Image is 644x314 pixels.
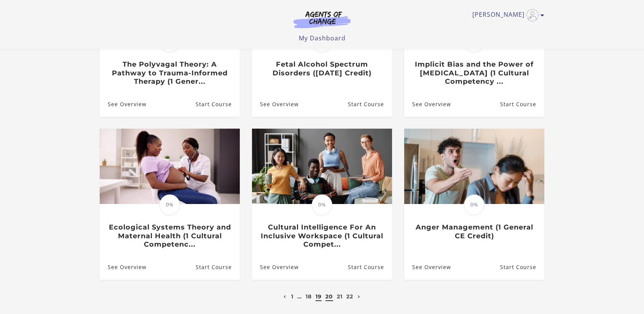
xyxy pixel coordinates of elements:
[404,92,451,116] a: Implicit Bias and the Power of Peer Support (1 Cultural Competency ...: See Overview
[260,223,384,249] h3: Cultural Intelligence For An Inclusive Workspace (1 Cultural Compet...
[325,293,333,300] a: 20
[306,293,312,300] a: 18
[285,11,359,28] img: Agents of Change Logo
[159,194,180,215] span: 0%
[299,34,346,42] a: My Dashboard
[100,255,147,280] a: Ecological Systems Theory and Maternal Health (1 Cultural Competenc...: See Overview
[348,255,392,280] a: Cultural Intelligence For An Inclusive Workspace (1 Cultural Compet...: Resume Course
[297,293,302,300] a: …
[252,92,299,116] a: Fetal Alcohol Spectrum Disorders (1 CE Credit): See Overview
[196,255,240,280] a: Ecological Systems Theory and Maternal Health (1 Cultural Competenc...: Resume Course
[500,255,544,280] a: Anger Management (1 General CE Credit): Resume Course
[346,293,353,300] a: 22
[472,9,540,21] a: Toggle menu
[464,194,485,215] span: 0%
[291,293,293,300] a: 1
[337,293,343,300] a: 21
[159,32,180,52] span: 0%
[412,223,536,240] h3: Anger Management (1 General CE Credit)
[196,92,240,116] a: The Polyvagal Theory: A Pathway to Trauma-Informed Therapy (1 Gener...: Resume Course
[412,60,536,86] h3: Implicit Bias and the Power of [MEDICAL_DATA] (1 Cultural Competency ...
[100,92,147,116] a: The Polyvagal Theory: A Pathway to Trauma-Informed Therapy (1 Gener...: See Overview
[404,255,451,280] a: Anger Management (1 General CE Credit): See Overview
[252,255,299,280] a: Cultural Intelligence For An Inclusive Workspace (1 Cultural Compet...: See Overview
[108,223,231,249] h3: Ecological Systems Theory and Maternal Health (1 Cultural Competenc...
[316,293,322,300] a: 19
[282,293,288,300] a: Previous page
[356,293,362,300] a: Next page
[312,32,332,52] span: 0%
[464,32,485,52] span: 0%
[500,92,544,116] a: Implicit Bias and the Power of Peer Support (1 Cultural Competency ...: Resume Course
[348,92,392,116] a: Fetal Alcohol Spectrum Disorders (1 CE Credit): Resume Course
[260,60,384,77] h3: Fetal Alcohol Spectrum Disorders ([DATE] Credit)
[312,194,332,215] span: 0%
[108,60,231,86] h3: The Polyvagal Theory: A Pathway to Trauma-Informed Therapy (1 Gener...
